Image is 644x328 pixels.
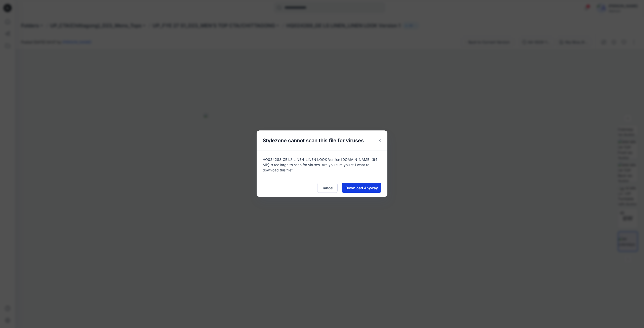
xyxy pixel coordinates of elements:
button: Close [375,136,384,145]
div: HQ024288_GE LS LINEN_LINEN LOOK Version [DOMAIN_NAME] (64 MB) is too large to scan for viruses. A... [257,151,387,179]
button: Cancel [317,183,338,193]
button: Download Anyway [342,183,381,193]
span: Download Anyway [345,185,378,191]
h5: Stylezone cannot scan this file for viruses [257,130,370,151]
span: Cancel [321,185,333,191]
